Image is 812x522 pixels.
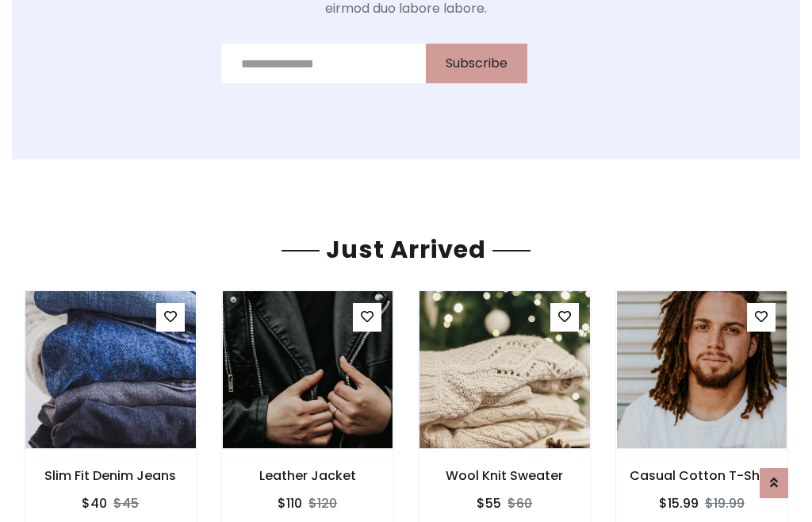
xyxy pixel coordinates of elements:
[82,496,107,511] h6: $40
[113,494,139,512] del: $45
[278,496,302,511] h6: $110
[222,468,394,483] h6: Leather Jacket
[25,468,197,483] h6: Slim Fit Denim Jeans
[705,494,745,512] del: $19.99
[419,468,591,483] h6: Wool Knit Sweater
[308,494,337,512] del: $120
[426,44,527,83] button: Subscribe
[477,496,501,511] h6: $55
[507,494,532,512] del: $60
[659,496,699,511] h6: $15.99
[320,232,492,267] span: Just Arrived
[616,468,788,483] h6: Casual Cotton T-Shirt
